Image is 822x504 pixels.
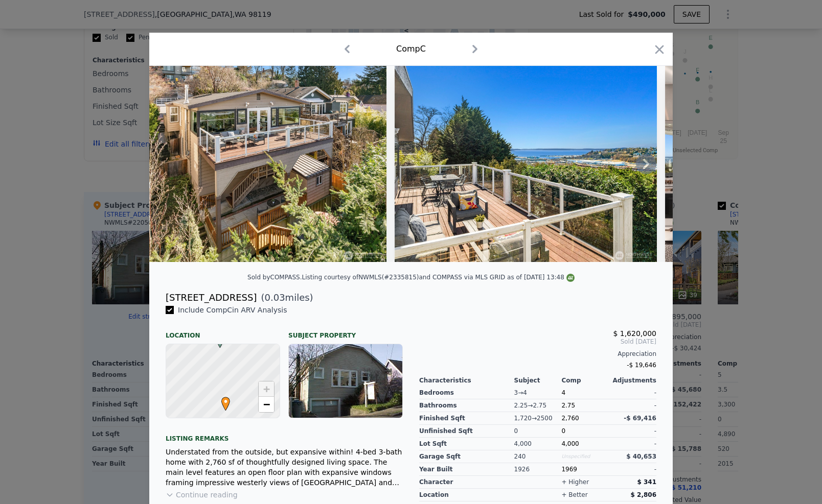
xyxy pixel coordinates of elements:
div: - [609,387,656,399]
div: Comp C [396,43,426,55]
div: - [609,399,656,412]
div: - [609,463,656,476]
div: - [609,438,656,450]
span: ( miles) [257,291,313,305]
div: - [609,425,656,438]
div: Comp [561,376,609,385]
span: -$ 69,416 [624,415,656,422]
div: Listing remarks [166,426,403,443]
div: character [419,476,514,489]
span: − [263,398,270,411]
div: Lot Sqft [419,438,514,450]
div: Location [166,323,280,340]
div: 1926 [514,463,562,476]
div: 1969 [561,463,609,476]
span: -$ 19,646 [627,362,656,369]
div: Garage Sqft [419,450,514,463]
span: 0.03 [265,292,285,303]
div: 2.25 → 2.75 [514,399,562,412]
span: Include Comp C in ARV Analysis [174,306,291,314]
div: 3 → 4 [514,387,562,399]
span: 2,760 [561,415,579,422]
img: Property Img [149,66,386,262]
div: Listing courtesy of NWMLS (#2335815) and COMPASS via MLS GRID as of [DATE] 13:48 [302,274,574,281]
button: Continue reading [166,490,238,500]
span: $ 2,806 [631,491,656,498]
div: Year Built [419,463,514,476]
div: 4,000 [514,438,562,450]
div: Understated from the outside, but expansive within! 4-bed 3-bath home with 2,760 sf of thoughtful... [166,447,403,488]
div: Adjustments [609,376,656,385]
img: Property Img [395,66,657,262]
div: 2.75 [561,399,609,412]
div: • [219,397,225,403]
span: • [219,394,233,409]
div: Unspecified [561,450,609,463]
div: Subject Property [288,323,403,340]
div: Subject [514,376,562,385]
span: 0 [561,427,565,435]
div: [STREET_ADDRESS] [166,291,257,305]
div: location [419,489,514,501]
div: Characteristics [419,376,514,385]
div: Appreciation [419,350,656,358]
span: $ 40,653 [626,453,656,460]
div: Sold by COMPASS . [247,274,302,281]
div: + better [561,491,587,499]
div: Bedrooms [419,387,514,399]
div: 0 [514,425,562,438]
span: $ 341 [637,478,656,486]
div: Bathrooms [419,399,514,412]
div: 1,720 → 2500 [514,412,562,425]
div: Finished Sqft [419,412,514,425]
span: + [263,382,270,395]
div: Unfinished Sqft [419,425,514,438]
div: + higher [561,478,589,486]
span: 4 [561,389,565,396]
a: Zoom in [259,381,274,397]
img: NWMLS Logo [566,274,575,282]
div: 240 [514,450,562,463]
span: Sold [DATE] [419,338,656,346]
a: Zoom out [259,397,274,412]
span: $ 1,620,000 [613,329,656,338]
span: 4,000 [561,440,579,447]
